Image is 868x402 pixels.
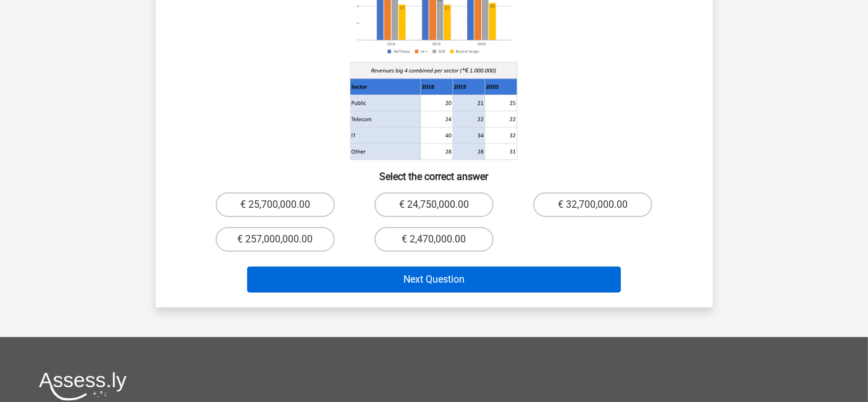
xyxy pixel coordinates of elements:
label: € 32,700,000.00 [533,192,652,217]
label: € 257,000,000.00 [216,227,335,252]
label: € 24,750,000.00 [374,192,494,217]
label: € 2,470,000.00 [374,227,494,252]
h6: Select the correct answer [175,161,693,182]
button: Next Question [247,267,621,293]
img: Assessly logo [39,372,127,401]
label: € 25,700,000.00 [216,192,335,217]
